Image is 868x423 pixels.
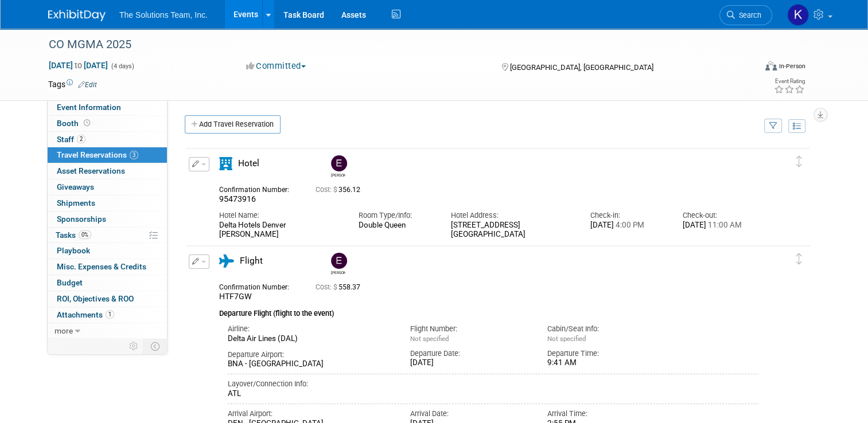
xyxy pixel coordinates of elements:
a: Giveaways [48,179,167,195]
a: Attachments1 [48,307,167,323]
div: Arrival Date: [410,409,530,419]
a: Asset Reservations [48,163,167,179]
span: Misc. Expenses & Credits [57,262,146,271]
span: Booth not reserved yet [81,119,92,127]
a: Booth [48,116,167,131]
div: Layover/Connection Info: [228,379,758,389]
div: Check-out: [683,210,758,221]
span: [DATE] [DATE] [48,60,108,70]
a: Travel Reservations3 [48,147,167,163]
span: Flight [240,256,263,266]
button: Committed [242,60,310,72]
a: Playbook [48,243,167,258]
a: more [48,323,167,339]
div: Event Rating [774,79,805,84]
a: Add Travel Reservation [185,115,281,134]
div: Event Format [694,60,805,77]
div: ATL [228,389,758,399]
span: 95473916 [219,194,256,203]
span: Search [735,11,761,19]
div: Hotel Name: [219,210,341,221]
div: [DATE] [683,221,758,230]
span: to [73,61,84,70]
a: Tasks0% [48,228,167,243]
div: Check-in: [590,210,666,221]
span: more [55,326,73,335]
span: 4:00 PM [614,221,644,229]
span: 558.37 [316,283,365,291]
div: Departure Date: [410,348,530,359]
div: Departure Time: [547,348,667,359]
span: Hotel [238,158,259,169]
span: 2 [77,135,85,143]
span: Not specified [547,335,586,343]
span: [GEOGRAPHIC_DATA], [GEOGRAPHIC_DATA] [510,63,653,72]
span: Giveaways [57,182,94,191]
a: Misc. Expenses & Credits [48,259,167,275]
span: Budget [57,278,83,287]
span: Playbook [57,246,90,255]
span: Cost: $ [316,186,338,194]
span: Booth [57,119,92,128]
img: Kaelon Harris [787,4,809,26]
a: Edit [78,81,97,89]
div: BNA - [GEOGRAPHIC_DATA] [228,359,393,369]
img: Eli Gooden [331,253,347,269]
span: Tasks [56,230,91,240]
div: [STREET_ADDRESS] [GEOGRAPHIC_DATA] [451,221,573,240]
div: CO MGMA 2025 [45,34,741,55]
div: Confirmation Number: [219,182,298,194]
img: Eli Gooden [331,155,347,171]
span: Attachments [57,310,114,319]
span: 11:00 AM [706,221,742,229]
div: Flight Number: [410,324,530,334]
span: HTF7GW [219,292,252,301]
i: Click and drag to move item [796,156,802,167]
span: Asset Reservations [57,166,125,175]
div: Delta Hotels Denver [PERSON_NAME] [219,221,341,240]
span: Not specified [410,335,449,343]
span: The Solutions Team, Inc. [119,10,208,19]
div: Arrival Time: [547,409,667,419]
span: ROI, Objectives & ROO [57,294,134,303]
span: 356.12 [316,186,365,194]
td: Toggle Event Tabs [144,339,168,354]
div: Double Queen [358,221,434,230]
a: Event Information [48,100,167,115]
td: Personalize Event Tab Strip [124,339,144,354]
div: Hotel Address: [451,210,573,221]
div: Departure Flight (flight to the event) [219,302,758,319]
a: Staff2 [48,132,167,147]
img: ExhibitDay [48,10,106,21]
a: Sponsorships [48,211,167,227]
span: 0% [79,230,91,239]
span: (4 days) [110,62,134,70]
a: Search [719,5,772,25]
i: Hotel [219,157,232,170]
div: Eli Gooden [328,253,348,275]
div: Arrival Airport: [228,409,393,419]
i: Filter by Traveler [769,123,777,130]
div: [DATE] [590,221,666,230]
span: Travel Reservations [57,150,138,159]
div: Room Type/Info: [358,210,434,221]
div: 9:41 AM [547,358,667,368]
div: Cabin/Seat Info: [547,324,667,334]
span: Sponsorships [57,214,106,224]
span: 1 [106,310,114,319]
div: [DATE] [410,358,530,368]
div: Departure Airport: [228,350,393,360]
div: Eli Gooden [328,155,348,178]
div: In-Person [779,62,805,70]
div: Eli Gooden [331,269,345,275]
a: Shipments [48,195,167,211]
div: Confirmation Number: [219,280,298,292]
span: Cost: $ [316,283,338,291]
td: Tags [48,79,97,90]
img: Format-Inperson.png [765,61,777,70]
span: Shipments [57,198,95,207]
a: ROI, Objectives & ROO [48,291,167,307]
i: Click and drag to move item [796,253,802,265]
span: Staff [57,135,85,144]
div: Airline: [228,324,393,334]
